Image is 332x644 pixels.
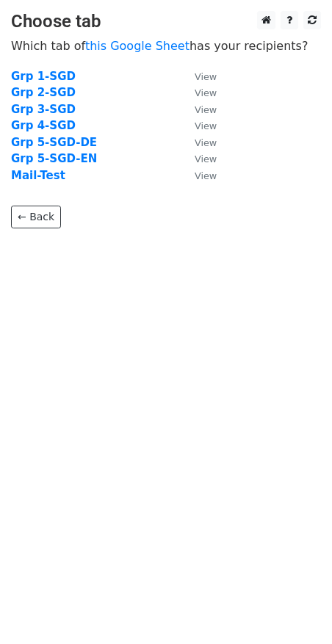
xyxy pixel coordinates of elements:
a: this Google Sheet [85,39,190,53]
small: View [195,153,217,164]
small: View [195,87,217,98]
a: View [180,103,217,116]
p: Which tab of has your recipients? [11,38,321,54]
small: View [195,71,217,82]
a: View [180,136,217,149]
a: View [180,86,217,99]
a: View [180,70,217,83]
a: Grp 2-SGD [11,86,76,99]
a: View [180,119,217,132]
small: View [195,104,217,115]
a: ← Back [11,206,61,228]
a: View [180,169,217,182]
a: Grp 3-SGD [11,103,76,116]
small: View [195,137,217,148]
a: Mail-Test [11,169,65,182]
small: View [195,170,217,181]
h3: Choose tab [11,11,321,32]
small: View [195,120,217,131]
a: Grp 4-SGD [11,119,76,132]
a: Grp 5-SGD-EN [11,152,97,165]
a: Grp 1-SGD [11,70,76,83]
a: View [180,152,217,165]
a: Grp 5-SGD-DE [11,136,97,149]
